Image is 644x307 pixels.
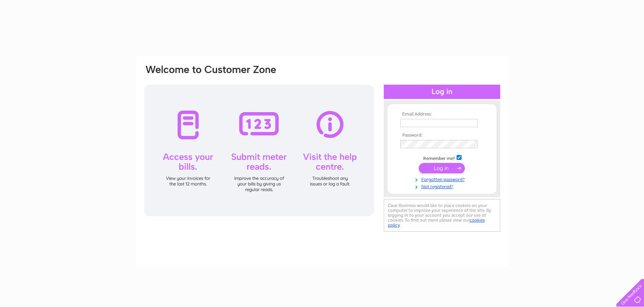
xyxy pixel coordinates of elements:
th: Password: [398,133,486,138]
input: Submit [419,163,465,173]
a: cookies policy [388,217,485,228]
a: Not registered? [400,182,486,190]
td: Remember me? [398,154,486,161]
div: Clear Business would like to place cookies on your computer to improve your experience of the sit... [384,199,500,232]
a: Forgotten password? [400,175,486,182]
th: Email Address: [398,112,486,117]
